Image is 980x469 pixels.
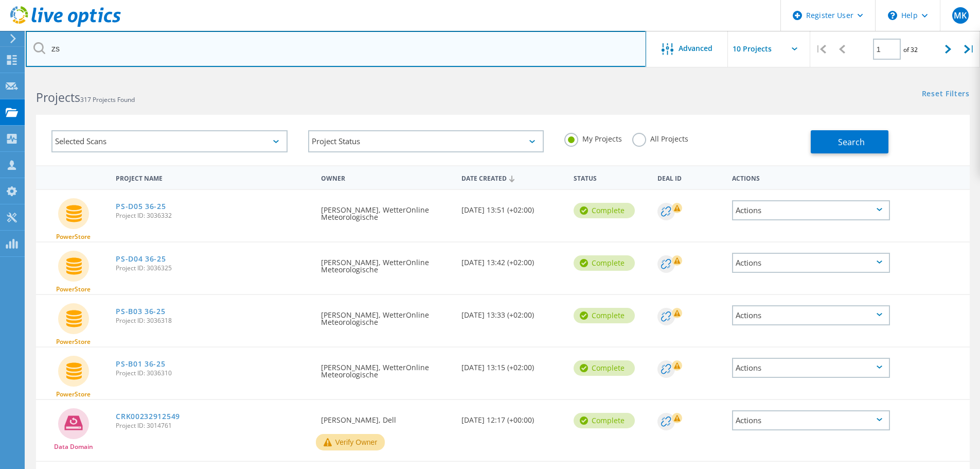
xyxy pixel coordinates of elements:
a: CRK00232912549 [116,413,180,420]
span: Project ID: 3036325 [116,265,311,271]
div: Date Created [456,168,568,187]
div: [DATE] 12:17 (+00:00) [456,400,568,434]
div: Actions [727,168,895,187]
svg: \n [888,11,897,20]
a: PS-B01 36-25 [116,360,165,368]
a: PS-D05 36-25 [116,203,166,210]
span: Data Domain [54,444,93,450]
div: [PERSON_NAME], WetterOnline Meteorologische [316,295,456,336]
div: [DATE] 13:42 (+02:00) [456,242,568,276]
div: Status [568,168,652,187]
a: Reset Filters [922,90,970,99]
div: [PERSON_NAME], WetterOnline Meteorologische [316,242,456,284]
div: [PERSON_NAME], WetterOnline Meteorologische [316,190,456,231]
span: PowerStore [56,286,91,292]
label: All Projects [632,133,688,143]
span: PowerStore [56,234,91,240]
button: Verify Owner [316,434,385,450]
span: Project ID: 3036310 [116,370,311,376]
input: Search projects by name, owner, ID, company, etc [26,31,646,67]
div: [PERSON_NAME], Dell [316,400,456,434]
div: Deal Id [652,168,727,187]
div: Complete [574,203,635,218]
div: Complete [574,308,635,323]
span: PowerStore [56,391,91,397]
div: Actions [732,358,890,378]
div: Owner [316,168,456,187]
span: 317 Projects Found [80,95,135,104]
div: Actions [732,253,890,273]
span: Advanced [679,45,712,52]
a: PS-B03 36-25 [116,308,165,315]
div: [DATE] 13:15 (+02:00) [456,348,568,381]
div: Project Status [308,130,544,152]
span: Project ID: 3036332 [116,213,311,219]
div: Selected Scans [51,130,288,152]
span: PowerStore [56,339,91,345]
div: Complete [574,360,635,376]
button: Search [811,130,888,153]
span: Project ID: 3014761 [116,423,311,429]
div: Complete [574,413,635,428]
div: [DATE] 13:33 (+02:00) [456,295,568,329]
span: Search [838,136,865,148]
div: Actions [732,305,890,325]
span: Project ID: 3036318 [116,318,311,324]
a: PS-D04 36-25 [116,255,166,263]
label: My Projects [564,133,622,143]
div: | [959,31,980,67]
div: Actions [732,200,890,220]
span: of 32 [903,45,918,54]
span: MK [954,11,967,20]
div: Complete [574,255,635,271]
b: Projects [36,89,80,106]
div: [DATE] 13:51 (+02:00) [456,190,568,224]
div: | [810,31,831,67]
div: Project Name [111,168,316,187]
div: Actions [732,410,890,430]
a: Live Optics Dashboard [10,22,121,29]
div: [PERSON_NAME], WetterOnline Meteorologische [316,348,456,389]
